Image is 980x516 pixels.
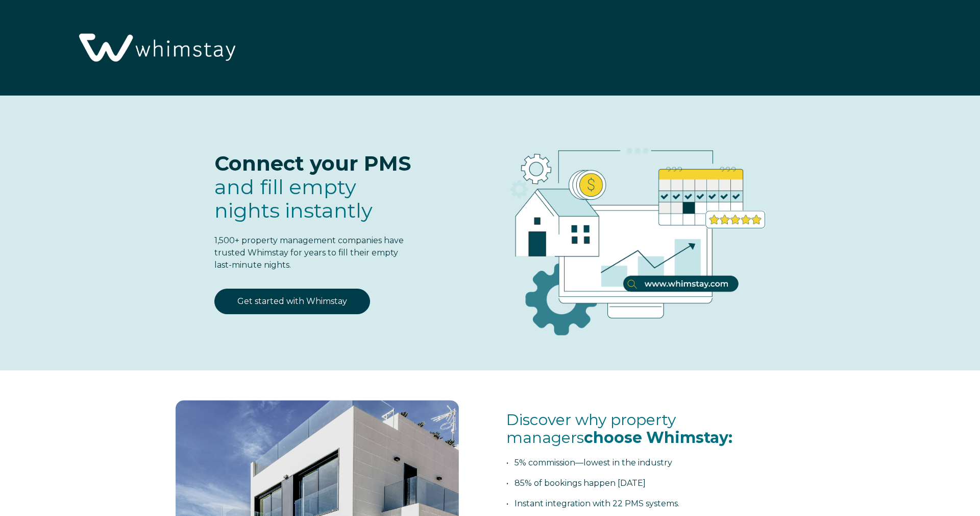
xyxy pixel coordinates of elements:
[214,174,373,223] span: and
[71,5,240,92] img: Whimstay Logo-02 1
[506,458,672,467] span: • 5% commission—lowest in the industry
[214,289,370,314] a: Get started with Whimstay
[214,151,411,176] span: Connect your PMS
[506,499,679,508] span: • Instant integration with 22 PMS systems.
[452,116,812,352] img: RBO Ilustrations-03
[506,478,646,488] span: • 85% of bookings happen [DATE]
[506,410,732,447] span: Discover why property managers
[214,174,373,223] span: fill empty nights instantly
[214,236,404,270] span: 1,500+ property management companies have trusted Whimstay for years to fill their empty last-min...
[584,428,732,447] span: choose Whimstay:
